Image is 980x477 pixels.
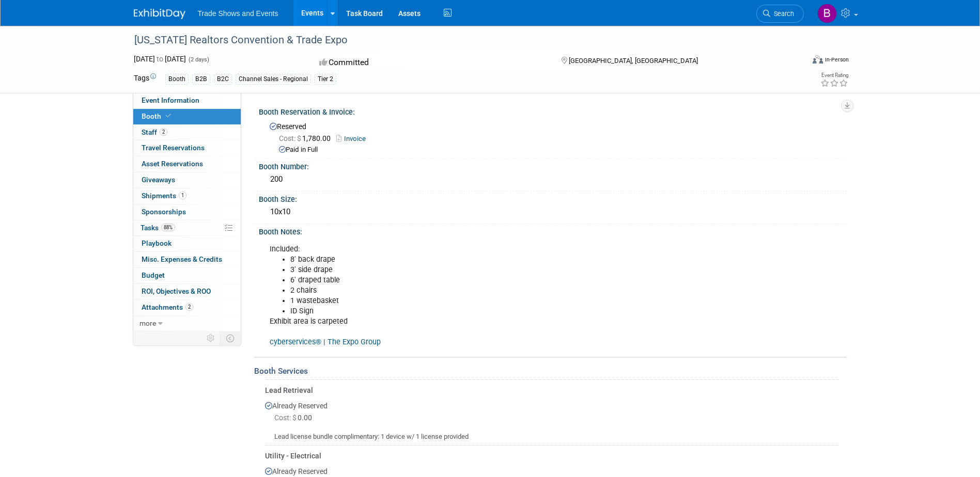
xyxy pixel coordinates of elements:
[142,160,203,168] span: Asset Reservations
[133,300,241,315] a: Attachments2
[133,316,241,331] a: more
[290,285,726,296] li: 2 chairs
[290,296,726,306] li: 1 wastebasket
[279,134,302,142] span: Cost: $
[743,54,849,69] div: Event Format
[265,395,839,442] div: Already Reserved
[262,239,732,353] div: Included: Exhibit area is carpeted
[315,74,336,85] div: Tier 2
[155,55,165,63] span: to
[265,385,839,395] div: Lead Retrieval
[813,55,823,63] img: Format-Inperson.png
[236,74,311,85] div: Channel Sales - Regional
[267,171,839,187] div: 200
[817,4,837,23] img: Barbara Wilkinson
[133,156,241,172] a: Asset Reservations
[569,57,698,65] span: [GEOGRAPHIC_DATA], [GEOGRAPHIC_DATA]
[214,74,232,85] div: B2C
[198,9,278,18] span: Trade Shows and Events
[142,176,175,184] span: Giveaways
[185,303,193,311] span: 2
[142,255,222,263] span: Misc. Expenses & Credits
[142,112,173,120] span: Booth
[820,73,848,78] div: Event Rating
[165,74,189,85] div: Booth
[133,109,241,124] a: Booth
[192,74,210,85] div: B2B
[265,451,839,461] div: Utility - Electrical
[270,338,381,346] a: cyberservices® | The Expo Group
[290,275,726,285] li: 6' draped table
[756,5,804,23] a: Search
[134,73,156,85] td: Tags
[259,224,847,237] div: Booth Notes:
[220,331,241,345] td: Toggle Event Tabs
[179,192,186,199] span: 1
[265,424,839,442] div: Lead license bundle complimentary: 1 device w/ 1 license provided
[134,9,185,19] img: ExhibitDay
[166,113,171,119] i: Booth reservation complete
[133,93,241,108] a: Event Information
[142,287,211,295] span: ROI, Objectives & ROO
[290,255,726,265] li: 8' back drape
[336,135,371,142] a: Invoice
[133,204,241,220] a: Sponsorships
[142,239,172,247] span: Playbook
[254,365,847,377] div: Booth Services
[134,55,186,63] span: [DATE] [DATE]
[259,104,847,117] div: Booth Reservation & Invoice:
[133,220,241,236] a: Tasks88%
[825,56,849,63] div: In-Person
[142,96,199,104] span: Event Information
[188,56,209,63] span: (2 days)
[161,224,175,231] span: 88%
[133,140,241,156] a: Travel Reservations
[142,144,205,152] span: Travel Reservations
[290,265,726,275] li: 3' side drape
[142,303,193,311] span: Attachments
[202,331,220,345] td: Personalize Event Tab Strip
[142,192,186,200] span: Shipments
[290,306,726,316] li: ID Sign
[279,134,335,142] span: 1,780.00
[133,125,241,140] a: Staff2
[142,128,167,136] span: Staff
[316,54,545,72] div: Committed
[133,236,241,251] a: Playbook
[133,284,241,299] a: ROI, Objectives & ROO
[131,31,788,50] div: [US_STATE] Realtors Convention & Trade Expo
[279,145,839,155] div: Paid in Full
[267,204,839,220] div: 10x10
[139,319,156,327] span: more
[274,414,316,422] span: 0.00
[133,252,241,267] a: Misc. Expenses & Credits
[770,10,794,18] span: Search
[259,192,847,204] div: Booth Size:
[267,119,839,155] div: Reserved
[133,188,241,204] a: Shipments1
[133,268,241,283] a: Budget
[259,159,847,172] div: Booth Number:
[141,224,175,232] span: Tasks
[142,208,186,216] span: Sponsorships
[133,172,241,188] a: Giveaways
[274,414,298,422] span: Cost: $
[142,271,165,279] span: Budget
[160,128,167,136] span: 2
